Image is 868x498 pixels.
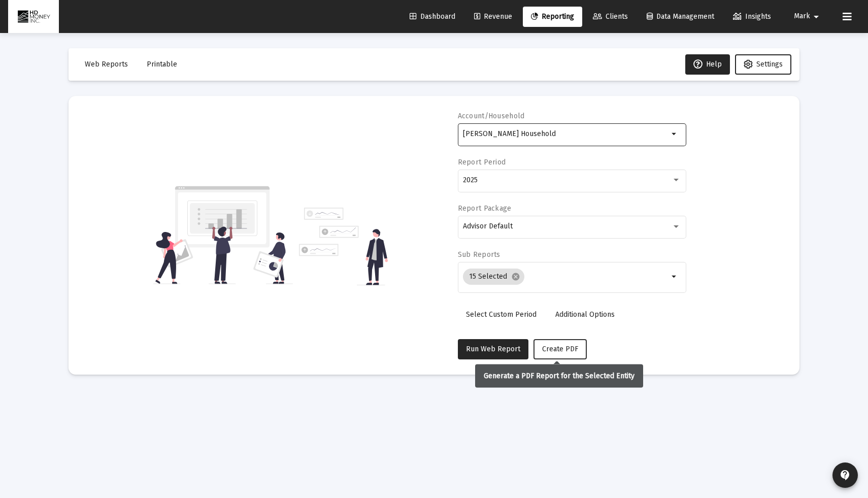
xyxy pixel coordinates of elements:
a: Data Management [639,7,722,27]
mat-icon: arrow_drop_down [810,7,822,27]
span: Web Reports [85,60,128,69]
span: Mark [794,12,810,21]
mat-icon: arrow_drop_down [669,271,681,283]
mat-icon: arrow_drop_down [669,128,681,140]
label: Report Package [458,204,512,213]
button: Run Web Report [458,339,528,359]
a: Dashboard [402,7,463,27]
span: 2025 [463,176,478,184]
span: Printable [147,60,177,69]
button: Web Reports [77,54,136,75]
img: Dashboard [16,7,51,27]
span: Revenue [474,12,512,21]
span: Data Management [647,12,714,21]
button: Mark [782,6,834,26]
span: Reporting [531,12,574,21]
input: Search or select an account or household [463,130,669,138]
mat-chip-list: Selection [463,267,669,287]
span: Create PDF [542,345,578,353]
span: Additional Options [555,310,615,319]
button: Help [685,54,730,75]
img: reporting-alt [299,208,388,285]
span: Settings [756,60,783,69]
span: Clients [593,12,628,21]
a: Revenue [466,7,520,27]
span: Help [693,60,722,69]
mat-chip: 15 Selected [463,269,524,285]
label: Sub Reports [458,250,500,259]
span: Run Web Report [466,345,520,353]
span: Dashboard [410,12,455,21]
button: Settings [735,54,791,75]
mat-icon: cancel [511,272,520,281]
span: Advisor Default [463,222,513,230]
img: reporting [153,185,293,285]
button: Printable [139,54,185,75]
a: Insights [725,7,779,27]
span: Insights [733,12,771,21]
label: Report Period [458,158,506,167]
span: Select Custom Period [466,310,537,319]
mat-icon: contact_support [839,469,851,481]
label: Account/Household [458,112,525,120]
a: Reporting [523,7,582,27]
button: Create PDF [533,339,587,359]
a: Clients [585,7,636,27]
